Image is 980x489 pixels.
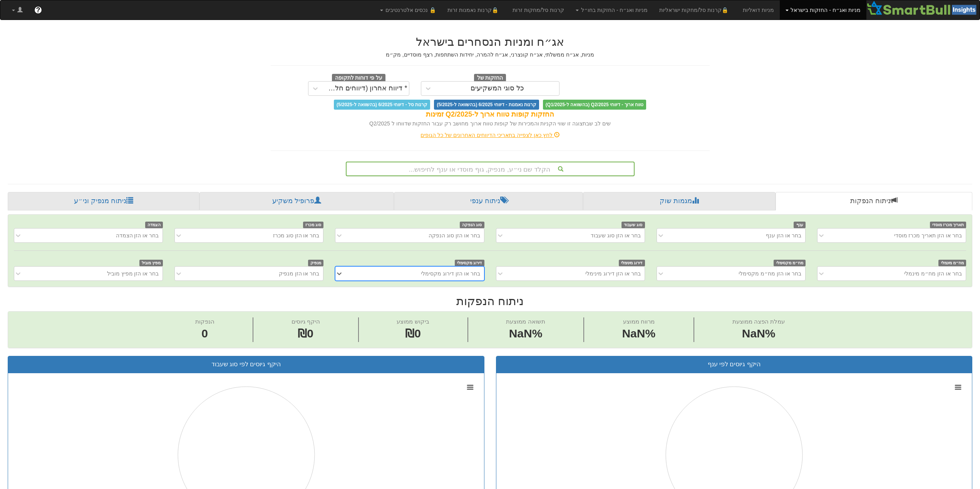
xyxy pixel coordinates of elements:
div: בחר או הזן סוג שעבוד [591,232,641,239]
a: מניות ואג״ח - החזקות בישראל [780,0,866,20]
span: קרנות סל - דיווחי 6/2025 (בהשוואה ל-5/2025) [334,100,430,110]
div: לחץ כאן לצפייה בתאריכי הדיווחים האחרונים של כל הגופים [265,131,715,139]
a: 🔒 נכסים אלטרנטיבים [374,0,442,20]
div: בחר או הזן מנפיק [279,270,320,277]
span: הצמדה [145,222,163,228]
div: בחר או הזן מח״מ מקסימלי [739,270,801,277]
a: ניתוח הנפקות [776,192,972,210]
span: מנפיק [308,260,324,266]
div: הקלד שם ני״ע, מנפיק, גוף מוסדי או ענף לחיפוש... [347,162,634,175]
span: מפיץ מוביל [139,260,163,266]
div: בחר או הזן מח״מ מינמלי [904,270,962,277]
div: בחר או הזן סוג מכרז [273,232,320,239]
span: NaN% [506,325,545,342]
h5: מניות, אג״ח ממשלתי, אג״ח קונצרני, אג״ח להמרה, יחידות השתתפות, רצף מוסדיים, מק״מ [271,52,710,58]
span: מח״מ מינמלי [938,260,966,266]
span: ענף [794,222,806,228]
span: סוג שעבוד [622,222,645,228]
span: על פי דוחות לתקופה [332,74,385,82]
span: סוג הנפקה [460,222,484,228]
span: ? [36,6,40,14]
div: בחר או הזן מפיץ מוביל [107,270,159,277]
a: פרופיל משקיע [199,192,394,210]
span: קרנות נאמנות - דיווחי 6/2025 (בהשוואה ל-5/2025) [434,100,539,110]
span: דירוג מינימלי [619,260,645,266]
div: בחר או הזן דירוג מקסימלי [421,270,480,277]
span: החזקות של [474,74,506,82]
h2: ניתוח הנפקות [8,295,972,307]
span: הנפקות [195,318,214,325]
div: היקף גיוסים לפי ענף [502,360,967,369]
h2: אג״ח ומניות הנסחרים בישראל [271,35,710,48]
div: החזקות קופות טווח ארוך ל-Q2/2025 זמינות [271,110,710,120]
div: * דיווח אחרון (דיווחים חלקיים) [324,85,407,92]
span: NaN% [732,325,785,342]
div: בחר או הזן סוג הנפקה [429,232,480,239]
span: היקף גיוסים [291,318,320,325]
span: סוג מכרז [303,222,324,228]
span: תאריך מכרז מוסדי [930,222,966,228]
div: בחר או הזן תאריך מכרז מוסדי [894,232,962,239]
a: 🔒קרנות נאמנות זרות [442,0,507,20]
a: ניתוח מנפיק וני״ע [8,192,199,210]
span: ₪0 [405,327,421,340]
span: טווח ארוך - דיווחי Q2/2025 (בהשוואה ל-Q1/2025) [543,100,646,110]
a: ? [28,0,48,20]
span: תשואה ממוצעת [506,318,545,325]
span: NaN% [622,325,655,342]
a: מניות דואליות [737,0,780,20]
span: דירוג מקסימלי [455,260,484,266]
span: מח״מ מקסימלי [774,260,806,266]
a: קרנות סל/מחקות זרות [507,0,570,20]
span: ביקוש ממוצע [397,318,429,325]
span: ₪0 [298,327,313,340]
img: Smartbull [866,0,980,16]
div: שים לב שבתצוגה זו שווי הקניות והמכירות של קופות טווח ארוך מחושב רק עבור החזקות שדווחו ל Q2/2025 [271,120,710,127]
a: מגמות שוק [583,192,775,210]
div: היקף גיוסים לפי סוג שעבוד [14,360,478,369]
div: בחר או הזן הצמדה [116,232,159,239]
div: כל סוגי המשקיעים [471,85,524,92]
span: 0 [195,325,214,342]
a: 🔒קרנות סל/מחקות ישראליות [653,0,737,20]
a: מניות ואג״ח - החזקות בחו״ל [570,0,653,20]
div: בחר או הזן ענף [766,232,801,239]
span: עמלת הפצה ממוצעת [732,318,785,325]
div: בחר או הזן דירוג מינימלי [585,270,641,277]
a: ניתוח ענפי [394,192,583,210]
span: מרווח ממוצע [623,318,655,325]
